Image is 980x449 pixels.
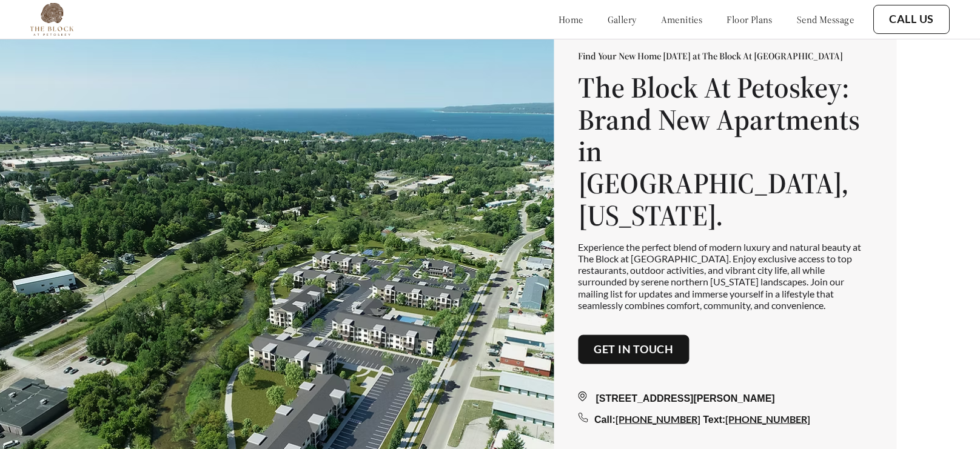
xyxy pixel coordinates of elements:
a: amenities [661,13,703,25]
a: floor plans [727,13,773,25]
button: Get in touch [578,335,690,364]
span: Text: [703,414,725,424]
a: Get in touch [594,343,674,356]
a: send message [797,13,854,25]
button: Call Us [873,5,950,34]
span: Call: [594,414,616,424]
p: Find Your New Home [DATE] at The Block At [GEOGRAPHIC_DATA] [578,49,873,61]
img: The%20Block%20at%20Petoskey%20Logo%20-%20Transparent%20Background%20(1).png [30,3,73,36]
a: home [559,13,583,25]
a: [PHONE_NUMBER] [725,413,810,424]
h1: The Block At Petoskey: Brand New Apartments in [GEOGRAPHIC_DATA], [US_STATE]. [578,71,873,231]
a: gallery [608,13,637,25]
p: Experience the perfect blend of modern luxury and natural beauty at The Block at [GEOGRAPHIC_DATA... [578,241,873,310]
a: Call Us [889,13,934,26]
a: [PHONE_NUMBER] [616,413,700,424]
div: [STREET_ADDRESS][PERSON_NAME] [578,391,873,405]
